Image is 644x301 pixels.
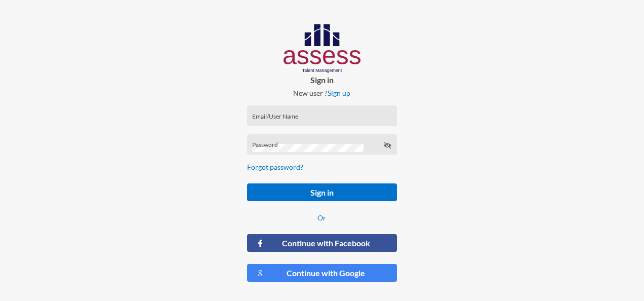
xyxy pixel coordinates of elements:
p: Or [247,213,397,222]
img: AssessLogoo.svg [284,24,361,73]
p: Sign in [239,75,405,85]
a: Forgot password? [247,163,303,171]
button: Sign in [247,183,397,201]
p: New user ? [239,89,405,97]
a: Sign up [328,89,350,97]
button: Continue with Google [247,264,397,282]
button: Continue with Facebook [247,234,397,252]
